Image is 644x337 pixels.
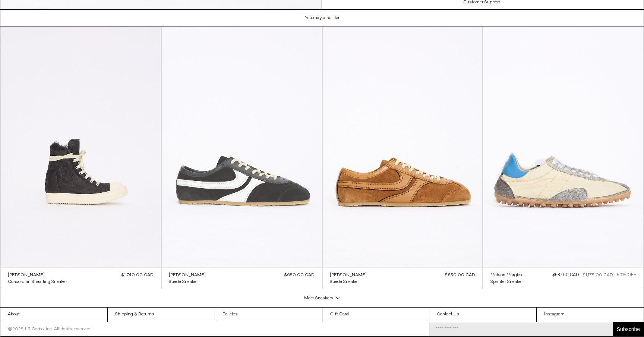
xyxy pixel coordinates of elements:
a: Gift Card [322,308,429,322]
div: $650.00 CAD [284,272,315,278]
a: Contact Us [429,308,536,322]
a: [PERSON_NAME] [330,272,367,278]
div: $1,175.00 CAD [583,272,613,278]
div: Concordian Shearling Sneaker [8,279,67,285]
div: More Sneakers [0,289,644,308]
div: [PERSON_NAME] [8,272,45,278]
a: Instagram [537,308,644,322]
a: About [0,308,107,322]
button: Subscribe [613,322,644,336]
div: Suede Sneaker [330,279,359,285]
input: Email Address [429,322,613,336]
a: [PERSON_NAME] [169,272,206,278]
div: $1,740.00 CAD [121,272,154,278]
div: $650.00 CAD [445,272,475,278]
img: Dries Van Noten Suede Sneaker [161,26,322,267]
div: Maison Margiela [490,272,524,278]
div: [PERSON_NAME] [330,272,367,278]
p: ©2025 119 Corbo, Inc. All rights reserved. [0,322,99,336]
a: Sprinter Sneaker [490,278,524,285]
img: Rick Owens Concordian Shearling Sneaker [0,26,161,267]
a: Suede Sneaker [330,278,367,285]
a: [PERSON_NAME] [8,272,67,278]
img: Dries Van Noten Suede Sneaker [322,26,483,267]
div: $587.50 CAD [552,272,579,278]
div: [PERSON_NAME] [169,272,206,278]
div: Suede Sneaker [169,279,198,285]
a: Maison Margiela [490,272,524,278]
div: 50% OFF [617,272,636,278]
img: Maison Margiela Sprinters Sneaker [483,26,644,267]
a: Suede Sneaker [169,278,206,285]
a: Policies [215,308,322,322]
div: Sprinter Sneaker [490,279,523,285]
a: Concordian Shearling Sneaker [8,278,67,285]
h1: You may also like [0,10,644,26]
a: Shipping & Returns [108,308,215,322]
